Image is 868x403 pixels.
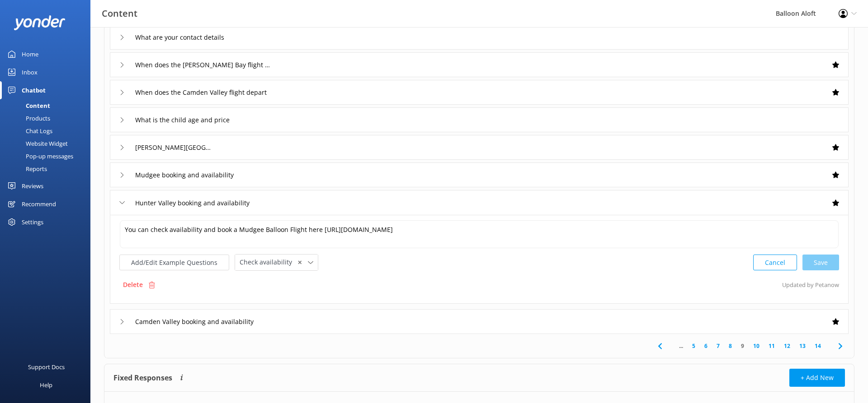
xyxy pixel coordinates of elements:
div: Support Docs [28,358,65,376]
a: 5 [688,342,700,350]
a: 11 [764,342,779,350]
a: 6 [700,342,712,350]
h4: Fixed Responses [113,369,172,387]
a: 14 [810,342,826,350]
a: 10 [749,342,764,350]
p: Delete [123,280,143,290]
a: 9 [736,342,749,350]
a: Chat Logs [5,125,90,137]
textarea: You can check availability and book a Mudgee Balloon Flight here [URL][DOMAIN_NAME] [120,220,839,248]
span: Check availability [240,257,297,267]
div: Chatbot [22,81,46,99]
div: Content [5,99,50,112]
a: Pop-up messages [5,150,90,162]
a: Products [5,112,90,125]
a: 12 [779,342,795,350]
div: Inbox [22,63,38,81]
p: Updated by Peta now [782,276,839,293]
button: + Add New [789,369,845,387]
div: Reports [5,162,47,175]
h3: Content [102,6,137,21]
a: Reports [5,162,90,175]
div: Website Widget [5,137,68,150]
a: Website Widget [5,137,90,150]
a: 7 [712,342,724,350]
button: Add/Edit Example Questions [119,255,229,270]
div: Products [5,112,50,125]
div: Home [22,45,38,63]
img: yonder-white-logo.png [14,15,66,30]
div: Reviews [22,177,43,195]
button: Cancel [753,255,797,270]
div: Chat Logs [5,125,52,137]
a: 13 [795,342,810,350]
span: ... [675,342,688,350]
span: ✕ [297,258,302,267]
div: Settings [22,213,43,231]
div: Help [40,376,52,394]
a: Content [5,99,90,112]
div: Pop-up messages [5,150,73,162]
a: 8 [724,342,736,350]
div: Recommend [22,195,56,213]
